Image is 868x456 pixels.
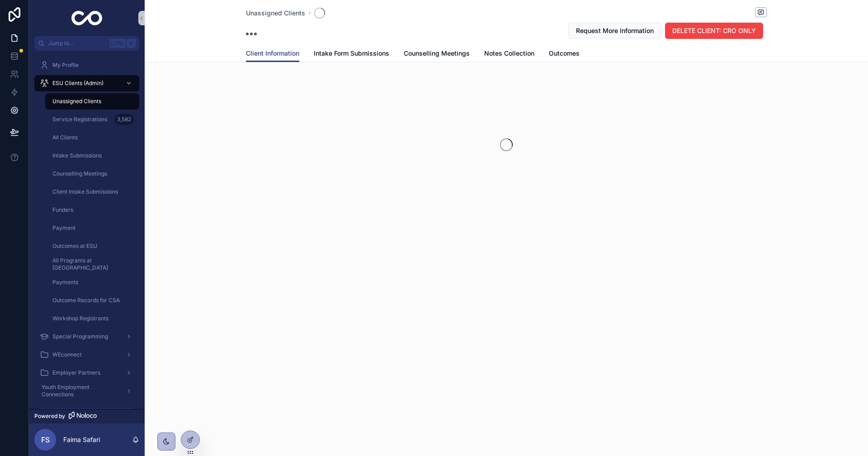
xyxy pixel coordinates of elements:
img: App logo [71,11,103,25]
button: DELETE CLIENT: CRO ONLY [665,23,763,39]
a: Outcomes [549,45,580,63]
span: WEconnect [52,351,82,358]
span: Client Information [246,49,299,58]
span: All Clients [52,134,78,141]
span: Request More Information [576,26,654,35]
span: Jump to... [48,40,106,47]
span: Payment [52,224,75,232]
span: Outcomes [549,49,580,58]
a: Intake Submissions [45,147,139,164]
a: My Profile [34,57,139,73]
span: Counselling Meetings [52,170,107,177]
span: Counselling Meetings [404,49,470,58]
a: Counselling Meetings [45,166,139,182]
span: Payments [52,279,78,286]
span: FS [41,434,50,445]
a: Special Programming [34,328,139,345]
a: Unassigned Clients [45,93,139,109]
a: WEconnect [34,347,139,363]
a: Notes Collection [484,45,534,63]
span: Workshop Registrants [52,315,108,322]
a: Youth Employment Connections [34,383,139,399]
span: Unassigned Clients [52,98,101,105]
span: All Programs at [GEOGRAPHIC_DATA] [52,257,130,271]
span: Powered by [34,413,65,420]
span: K [127,40,135,47]
button: Jump to...CtrlK [34,36,139,51]
span: Notes Collection [484,49,534,58]
a: All Programs at [GEOGRAPHIC_DATA] [45,256,139,272]
a: All Clients [45,129,139,146]
div: scrollable content [29,51,145,409]
span: Youth Employment Connections [42,384,118,398]
span: Intake Form Submissions [314,49,389,58]
a: Client Information [246,45,299,62]
a: Funders [45,202,139,218]
span: Client Intake Submissions [52,188,118,195]
span: Service Registrations [52,116,107,123]
a: Payments [45,274,139,290]
div: 3,582 [114,114,134,125]
a: Service Registrations3,582 [45,111,139,128]
span: Special Programming [52,333,108,340]
a: Unassigned Clients [246,9,305,18]
a: Outcomes at ESU [45,238,139,254]
span: Ctrl [109,39,126,48]
span: Funders [52,206,73,214]
span: My Profile [52,62,79,69]
a: Outcome Records for CSA [45,292,139,309]
a: Intake Form Submissions [314,45,389,63]
span: Outcomes at ESU [52,242,97,250]
span: ESU Clients (Admin) [52,80,104,87]
p: Faima Safari [63,435,100,444]
a: ESU Clients (Admin) [34,75,139,91]
a: Powered by [29,409,145,423]
a: Workshop Registrants [45,310,139,327]
button: Request More Information [568,23,661,39]
span: Outcome Records for CSA [52,297,120,304]
a: Client Intake Submissions [45,184,139,200]
span: DELETE CLIENT: CRO ONLY [672,26,756,35]
a: Employer Partners [34,365,139,381]
a: Payment [45,220,139,236]
span: Employer Partners [52,369,100,376]
a: Counselling Meetings [404,45,470,63]
span: Intake Submissions [52,152,102,159]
